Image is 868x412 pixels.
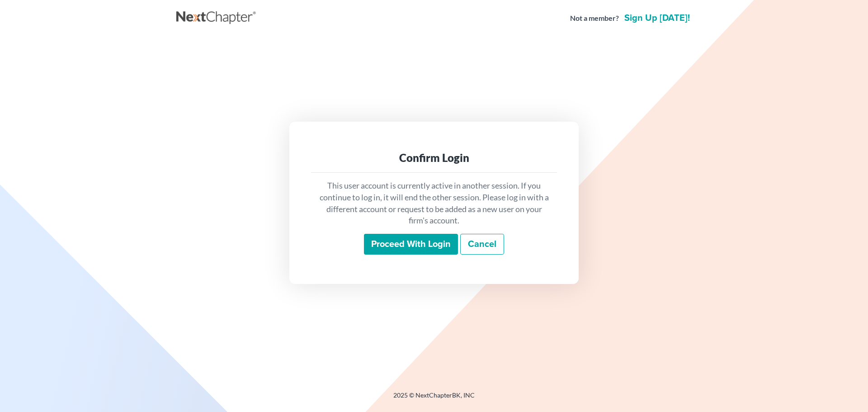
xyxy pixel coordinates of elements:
[364,234,458,255] input: Proceed with login
[570,13,619,24] strong: Not a member?
[318,180,550,227] p: This user account is currently active in another session. If you continue to log in, it will end ...
[623,14,692,23] a: Sign up [DATE]!
[460,234,504,255] a: Cancel
[318,151,550,165] div: Confirm Login
[176,391,692,407] div: 2025 © NextChapterBK, INC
